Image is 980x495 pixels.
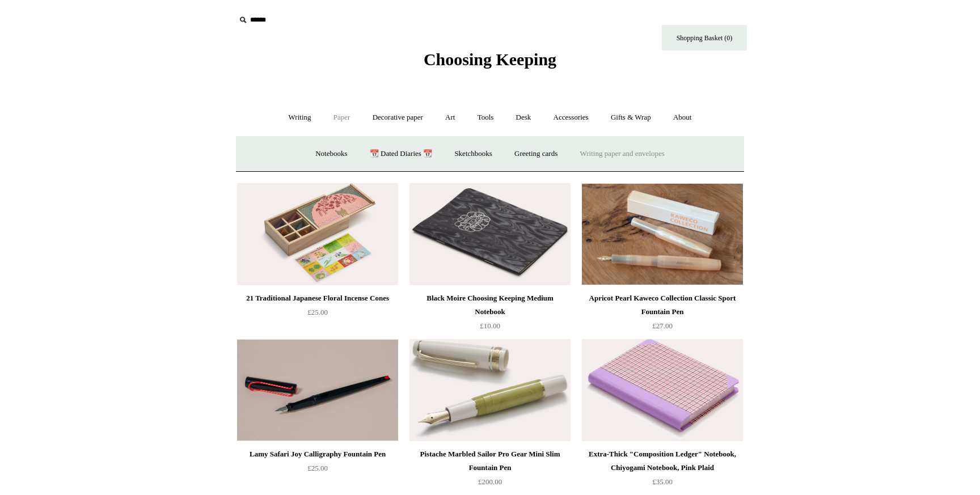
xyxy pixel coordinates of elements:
[467,103,504,133] a: Tools
[543,103,599,133] a: Accessories
[478,477,502,486] span: £200.00
[582,291,743,338] a: Apricot Pearl Kaweco Collection Classic Sport Fountain Pen £27.00
[362,103,433,133] a: Decorative paper
[570,139,675,169] a: Writing paper and envelopes
[278,103,322,133] a: Writing
[323,103,361,133] a: Paper
[585,291,740,319] div: Apricot Pearl Kaweco Collection Classic Sport Fountain Pen
[424,59,556,67] a: Choosing Keeping
[409,339,571,441] img: Pistache Marbled Sailor Pro Gear Mini Slim Fountain Pen
[305,139,357,169] a: Notebooks
[601,103,661,133] a: Gifts & Wrap
[480,321,500,330] span: £10.00
[663,103,702,133] a: About
[307,464,328,472] span: £25.00
[582,183,743,285] img: Apricot Pearl Kaweco Collection Classic Sport Fountain Pen
[652,477,673,486] span: £35.00
[237,339,398,441] a: Lamy Safari Joy Calligraphy Fountain Pen Lamy Safari Joy Calligraphy Fountain Pen
[409,183,571,285] img: Black Moire Choosing Keeping Medium Notebook
[237,447,398,494] a: Lamy Safari Joy Calligraphy Fountain Pen £25.00
[504,139,568,169] a: Greeting cards
[412,291,568,319] div: Black Moire Choosing Keeping Medium Notebook
[237,291,398,338] a: 21 Traditional Japanese Floral Incense Cones £25.00
[409,447,571,494] a: Pistache Marbled Sailor Pro Gear Mini Slim Fountain Pen £200.00
[409,339,571,441] a: Pistache Marbled Sailor Pro Gear Mini Slim Fountain Pen Pistache Marbled Sailor Pro Gear Mini Sli...
[237,339,398,441] img: Lamy Safari Joy Calligraphy Fountain Pen
[240,291,395,305] div: 21 Traditional Japanese Floral Incense Cones
[240,447,395,461] div: Lamy Safari Joy Calligraphy Fountain Pen
[307,308,328,316] span: £25.00
[237,183,398,285] a: 21 Traditional Japanese Floral Incense Cones 21 Traditional Japanese Floral Incense Cones
[582,339,743,441] a: Extra-Thick "Composition Ledger" Notebook, Chiyogami Notebook, Pink Plaid Extra-Thick "Compositio...
[444,139,502,169] a: Sketchbooks
[652,321,673,330] span: £27.00
[409,183,571,285] a: Black Moire Choosing Keeping Medium Notebook Black Moire Choosing Keeping Medium Notebook
[662,25,747,50] a: Shopping Basket (0)
[582,339,743,441] img: Extra-Thick "Composition Ledger" Notebook, Chiyogami Notebook, Pink Plaid
[412,447,568,475] div: Pistache Marbled Sailor Pro Gear Mini Slim Fountain Pen
[582,183,743,285] a: Apricot Pearl Kaweco Collection Classic Sport Fountain Pen Apricot Pearl Kaweco Collection Classi...
[435,103,465,133] a: Art
[585,447,740,475] div: Extra-Thick "Composition Ledger" Notebook, Chiyogami Notebook, Pink Plaid
[237,183,398,285] img: 21 Traditional Japanese Floral Incense Cones
[409,291,571,338] a: Black Moire Choosing Keeping Medium Notebook £10.00
[506,103,542,133] a: Desk
[424,50,556,69] span: Choosing Keeping
[582,447,743,494] a: Extra-Thick "Composition Ledger" Notebook, Chiyogami Notebook, Pink Plaid £35.00
[360,139,442,169] a: 📆 Dated Diaries 📆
